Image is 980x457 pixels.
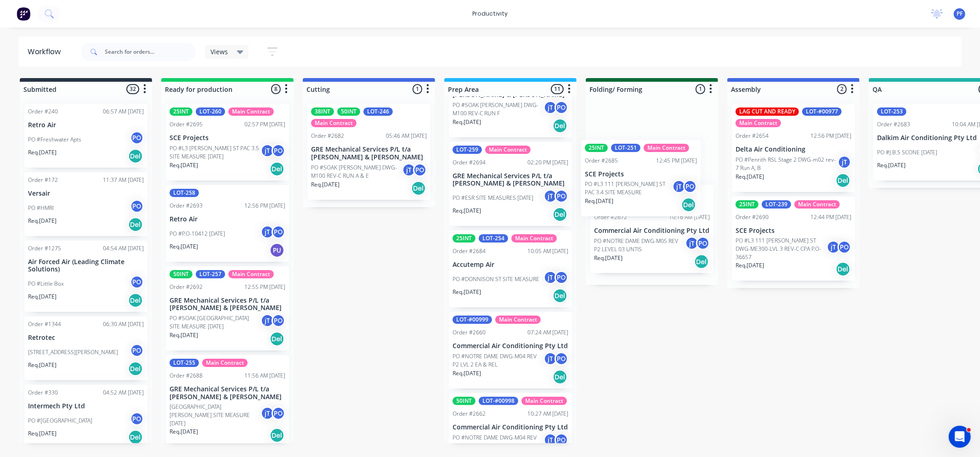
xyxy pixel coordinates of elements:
div: productivity [468,7,512,21]
span: Views [210,47,228,56]
span: PF [957,10,963,18]
iframe: Intercom live chat [949,426,971,448]
img: Factory [17,7,30,21]
div: Workflow [28,46,65,57]
input: Search for orders... [105,43,196,61]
